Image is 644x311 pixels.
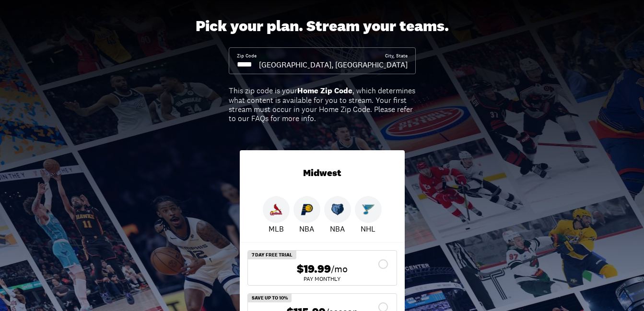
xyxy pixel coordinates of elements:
span: /mo [331,262,348,276]
div: City, State [385,53,408,59]
p: NHL [361,223,375,234]
p: NBA [299,223,314,234]
b: Home Zip Code [297,86,352,96]
img: Blues [362,203,375,216]
div: Zip Code [237,53,257,59]
p: NBA [330,223,345,234]
img: Grizzlies [331,203,344,216]
div: Pick your plan. Stream your teams. [196,17,449,35]
img: Cardinals [270,203,282,216]
div: Save Up To 10% [248,294,292,302]
div: Pay Monthly [256,276,389,282]
p: MLB [269,223,284,234]
div: [GEOGRAPHIC_DATA], [GEOGRAPHIC_DATA] [259,59,408,70]
img: Pacers [301,203,313,216]
div: This zip code is your , which determines what content is available for you to stream. Your first ... [229,86,416,123]
span: $19.99 [297,262,331,276]
div: 7 Day Free Trial [248,251,296,259]
div: Midwest [240,150,405,196]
